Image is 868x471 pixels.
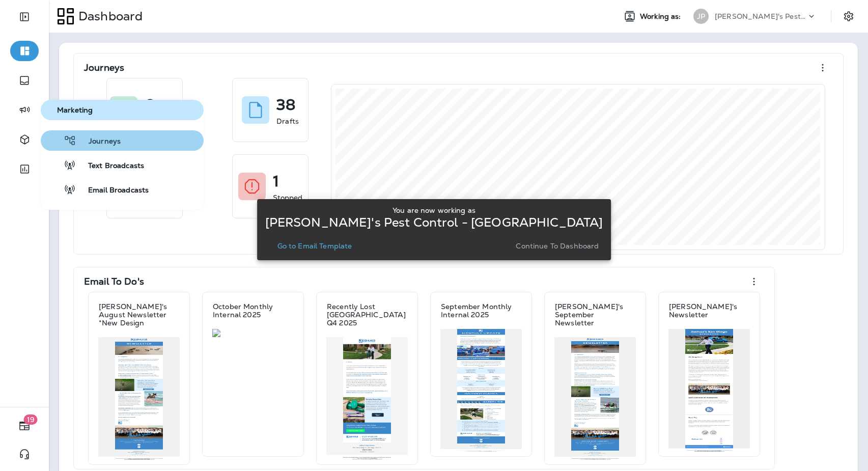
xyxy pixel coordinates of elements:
div: JP [693,9,709,24]
p: [PERSON_NAME]'s August Newsletter *New Design [99,302,179,327]
span: Text Broadcasts [76,161,144,171]
button: Email Broadcasts [41,179,204,200]
span: Working as: [640,12,683,21]
button: Expand Sidebar [10,7,39,27]
span: 19 [24,414,38,425]
button: Text Broadcasts [41,155,204,175]
button: Settings [839,7,858,25]
img: ed3a4b80-aa1c-4e00-a209-4ec5feda5cb7.jpg [98,337,180,460]
p: [PERSON_NAME]'s Newsletter [669,302,749,319]
p: Journeys [84,63,124,73]
span: Marketing [45,106,200,115]
span: Email Broadcasts [76,186,149,196]
img: 77e1eca9-b776-4fc1-b8ed-bf89d8e63247.jpg [212,329,294,337]
p: [PERSON_NAME]'s Pest Control - [GEOGRAPHIC_DATA] [265,218,603,227]
p: [PERSON_NAME]'s Pest Control - [GEOGRAPHIC_DATA] [715,12,806,20]
img: 8fd19ef5-f829-4d88-bf3a-63e2df69c585.jpg [668,329,750,452]
button: Marketing [41,100,204,120]
span: Journeys [76,137,121,147]
p: Dashboard [74,9,143,24]
p: Email To Do's [84,276,144,287]
p: Continue to Dashboard [516,242,599,250]
p: October Monthly Internal 2025 [213,302,293,319]
button: Journeys [41,130,204,151]
p: Go to Email Template [277,242,352,250]
p: You are now working as [393,206,475,214]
